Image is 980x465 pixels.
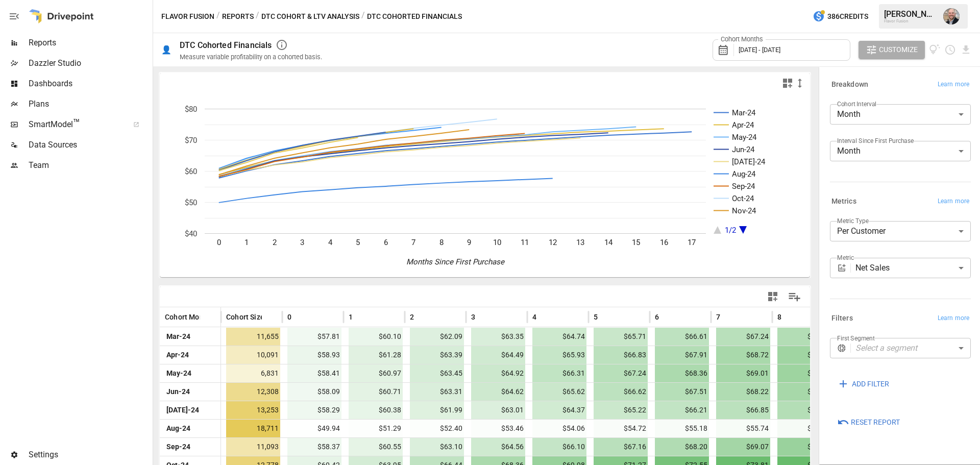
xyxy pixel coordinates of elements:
[549,238,557,247] text: 12
[349,401,403,419] span: $60.38
[660,238,668,247] text: 16
[716,346,770,364] span: $68.72
[532,328,586,346] span: $64.74
[263,310,277,324] button: Sort
[471,346,525,364] span: $64.49
[226,401,280,419] span: 13,253
[410,401,464,419] span: $61.99
[831,313,853,324] h6: Filters
[944,44,956,56] button: Schedule report
[594,438,648,456] span: $67.16
[328,238,333,247] text: 4
[226,420,280,437] span: 18,711
[471,383,525,401] span: $64.62
[201,310,215,324] button: Sort
[777,420,831,437] span: $56.21
[884,19,937,23] div: Flavor Fusion
[739,46,780,54] span: [DATE] - [DATE]
[855,258,971,278] div: Net Sales
[222,10,254,23] button: Reports
[808,7,872,26] button: 386Credits
[287,364,341,382] span: $58.41
[725,226,736,235] text: 1/2
[599,310,613,324] button: Sort
[161,45,171,55] div: 👤
[532,364,586,382] span: $66.31
[216,10,220,23] div: /
[493,238,501,247] text: 10
[410,312,414,322] span: 2
[688,238,696,247] text: 17
[165,328,192,346] span: Mar-24
[287,420,341,437] span: $49.94
[406,257,505,266] text: Months Since First Purchase
[837,100,876,108] label: Cohort Interval
[594,383,648,401] span: $66.62
[415,310,429,324] button: Sort
[29,37,151,49] span: Reports
[830,141,971,161] div: Month
[655,364,709,382] span: $68.36
[29,57,151,69] span: Dazzler Studio
[185,229,197,238] text: $40
[732,182,755,191] text: Sep-24
[471,438,525,456] span: $64.56
[777,401,831,419] span: $67.66
[165,346,190,364] span: Apr-24
[532,346,586,364] span: $65.93
[349,346,403,364] span: $61.28
[938,313,969,324] span: Learn more
[859,41,925,59] button: Customize
[777,383,831,401] span: $68.85
[226,364,280,382] span: 6,831
[732,133,757,142] text: May-24
[287,312,291,322] span: 0
[226,346,280,364] span: 10,091
[660,310,674,324] button: Sort
[521,238,529,247] text: 11
[655,438,709,456] span: $68.20
[292,310,307,324] button: Sort
[837,136,914,145] label: Interval Since First Purchase
[29,159,151,172] span: Team
[721,310,736,324] button: Sort
[604,238,613,247] text: 14
[471,328,525,346] span: $63.35
[937,2,966,31] button: Dustin Jacobson
[471,312,475,322] span: 3
[410,383,464,401] span: $63.31
[354,310,368,324] button: Sort
[73,117,80,130] span: ™
[576,238,584,247] text: 13
[716,420,770,437] span: $55.74
[226,328,280,346] span: 11,655
[287,328,341,346] span: $57.81
[943,8,960,25] img: Dustin Jacobson
[471,401,525,419] span: $63.01
[732,157,766,166] text: [DATE]-24
[537,310,552,324] button: Sort
[410,328,464,346] span: $62.09
[185,136,197,145] text: $70
[777,346,831,364] span: $69.56
[938,197,969,207] span: Learn more
[410,346,464,364] span: $63.39
[716,438,770,456] span: $69.07
[29,118,122,131] span: SmartModel
[287,438,341,456] span: $58.37
[29,98,151,110] span: Plans
[783,285,806,308] button: Manage Columns
[273,238,277,247] text: 2
[655,401,709,419] span: $66.21
[349,420,403,437] span: $51.29
[827,10,868,23] span: 386 Credits
[716,328,770,346] span: $67.24
[716,383,770,401] span: $68.22
[244,238,249,247] text: 1
[716,364,770,382] span: $69.01
[594,346,648,364] span: $66.83
[732,108,756,117] text: Mar-24
[716,401,770,419] span: $66.85
[410,364,464,382] span: $63.45
[29,78,151,90] span: Dashboards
